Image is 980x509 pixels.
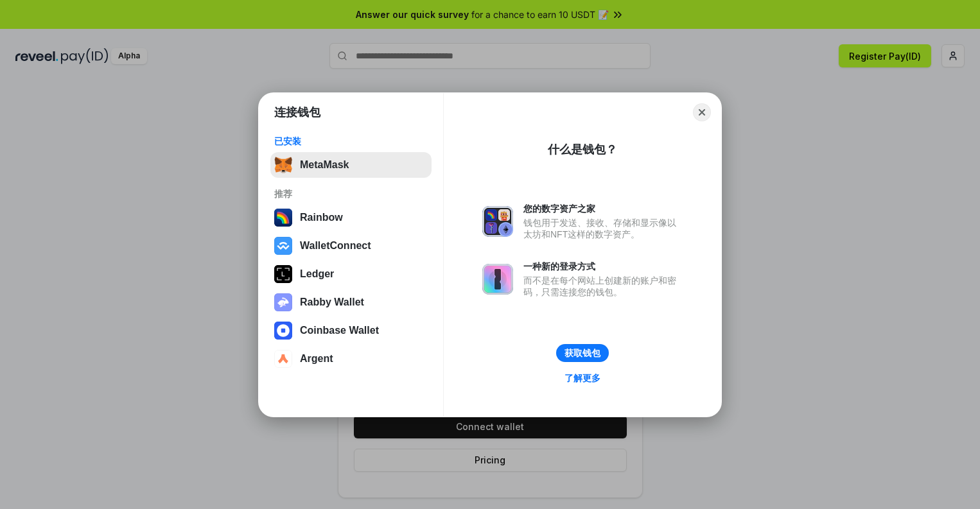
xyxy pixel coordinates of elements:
div: 一种新的登录方式 [523,261,683,272]
div: 了解更多 [564,372,600,384]
div: Argent [300,353,333,365]
button: Close [693,103,711,121]
div: 而不是在每个网站上创建新的账户和密码，只需连接您的钱包。 [523,275,683,298]
div: Ledger [300,268,334,280]
div: MetaMask [300,159,349,171]
button: MetaMask [270,152,432,178]
div: Rainbow [300,212,343,223]
img: svg+xml,%3Csvg%20fill%3D%22none%22%20height%3D%2233%22%20viewBox%3D%220%200%2035%2033%22%20width%... [274,156,292,174]
img: svg+xml,%3Csvg%20xmlns%3D%22http%3A%2F%2Fwww.w3.org%2F2000%2Fsvg%22%20fill%3D%22none%22%20viewBox... [482,264,513,295]
button: Argent [270,346,432,372]
div: Coinbase Wallet [300,325,379,336]
img: svg+xml,%3Csvg%20width%3D%22120%22%20height%3D%22120%22%20viewBox%3D%220%200%20120%20120%22%20fil... [274,209,292,227]
button: Rabby Wallet [270,289,432,315]
div: 推荐 [274,188,428,200]
img: svg+xml,%3Csvg%20width%3D%2228%22%20height%3D%2228%22%20viewBox%3D%220%200%2028%2028%22%20fill%3D... [274,350,292,368]
button: Ledger [270,261,432,287]
img: svg+xml,%3Csvg%20xmlns%3D%22http%3A%2F%2Fwww.w3.org%2F2000%2Fsvg%22%20fill%3D%22none%22%20viewBox... [482,206,513,237]
div: 已安装 [274,135,428,147]
a: 了解更多 [557,370,608,386]
div: WalletConnect [300,240,371,252]
img: svg+xml,%3Csvg%20width%3D%2228%22%20height%3D%2228%22%20viewBox%3D%220%200%2028%2028%22%20fill%3D... [274,237,292,255]
button: WalletConnect [270,233,432,259]
div: 您的数字资产之家 [523,203,683,214]
button: 获取钱包 [556,344,609,362]
img: svg+xml,%3Csvg%20width%3D%2228%22%20height%3D%2228%22%20viewBox%3D%220%200%2028%2028%22%20fill%3D... [274,322,292,340]
div: 什么是钱包？ [548,142,617,157]
button: Rainbow [270,205,432,230]
div: Rabby Wallet [300,297,364,308]
div: 获取钱包 [564,347,600,359]
div: 钱包用于发送、接收、存储和显示像以太坊和NFT这样的数字资产。 [523,217,683,240]
img: svg+xml,%3Csvg%20xmlns%3D%22http%3A%2F%2Fwww.w3.org%2F2000%2Fsvg%22%20fill%3D%22none%22%20viewBox... [274,293,292,311]
img: svg+xml,%3Csvg%20xmlns%3D%22http%3A%2F%2Fwww.w3.org%2F2000%2Fsvg%22%20width%3D%2228%22%20height%3... [274,265,292,283]
h1: 连接钱包 [274,105,320,120]
button: Coinbase Wallet [270,318,432,343]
